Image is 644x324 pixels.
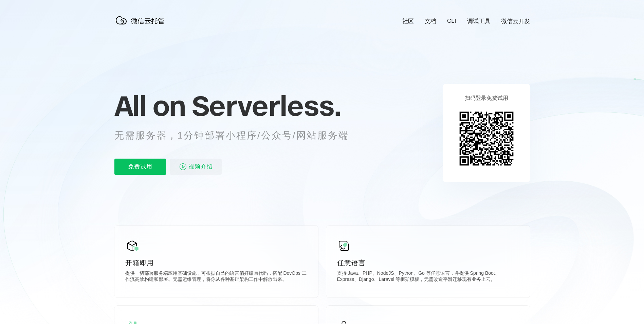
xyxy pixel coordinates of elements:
[402,17,414,25] a: 社区
[501,17,530,25] a: 微信云开发
[447,18,456,24] a: CLI
[192,89,341,123] span: Serverless.
[465,95,508,102] p: 扫码登录免费试用
[125,270,307,284] p: 提供一切部署服务端应用基础设施，可根据自己的语言偏好编写代码，搭配 DevOps 工作流高效构建和部署。无需运维管理，将你从各种基础架构工作中解放出来。
[188,159,213,175] span: 视频介绍
[114,89,185,123] span: All on
[425,17,436,25] a: 文档
[467,17,490,25] a: 调试工具
[337,270,519,284] p: 支持 Java、PHP、NodeJS、Python、Go 等任意语言，并提供 Spring Boot、Express、Django、Laravel 等框架模板，无需改造平滑迁移现有业务上云。
[114,159,166,175] p: 免费试用
[337,258,519,268] p: 任意语言
[125,258,307,268] p: 开箱即用
[114,14,169,27] img: 微信云托管
[114,129,362,142] p: 无需服务器，1分钟部署小程序/公众号/网站服务端
[179,163,187,171] img: video_play.svg
[114,22,169,28] a: 微信云托管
